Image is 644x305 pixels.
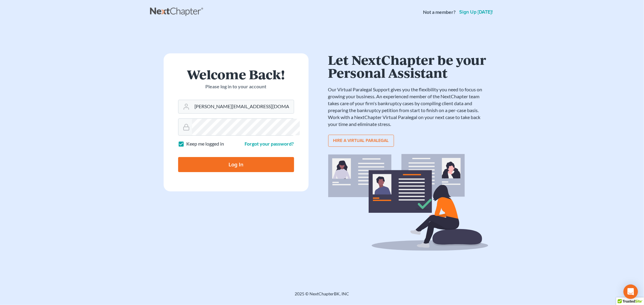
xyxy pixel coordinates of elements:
strong: Not a member? [423,9,456,16]
p: Our Virtual Paralegal Support gives you the flexibility you need to focus on growing your busines... [328,86,488,127]
h1: Let NextChapter be your Personal Assistant [328,53,488,79]
label: Keep me logged in [187,140,224,147]
div: Open Intercom Messenger [623,285,638,299]
a: Forgot your password? [245,141,294,146]
img: virtual_paralegal_bg-b12c8cf30858a2b2c02ea913d52db5c468ecc422855d04272ea22d19010d70dc.svg [328,154,488,251]
input: Log In [178,157,294,172]
a: Hire a virtual paralegal [328,135,394,147]
div: 2025 © NextChapterBK, INC [150,291,494,302]
p: Please log in to your account [178,83,294,90]
input: Email Address [192,100,294,113]
a: Sign up [DATE]! [458,10,494,14]
h1: Welcome Back! [178,68,294,81]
